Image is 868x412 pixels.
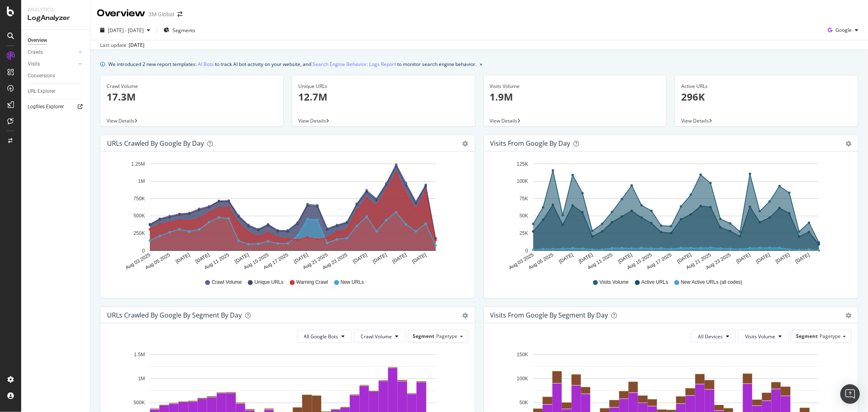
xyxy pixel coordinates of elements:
[508,252,535,271] text: Aug 03 2025
[28,36,47,45] div: Overview
[755,252,771,265] text: [DATE]
[142,248,145,254] text: 0
[107,158,465,271] div: A chart.
[203,252,230,271] text: Aug 11 2025
[490,139,571,147] div: Visits from Google by day
[134,352,145,357] text: 1.5M
[28,72,55,80] div: Conversions
[846,141,851,147] div: gear
[97,7,145,20] div: Overview
[175,252,191,265] text: [DATE]
[321,252,348,271] text: Aug 23 2025
[835,26,852,33] span: Google
[698,333,723,340] span: All Devices
[391,252,408,265] text: [DATE]
[297,330,352,343] button: All Google Bots
[138,376,145,381] text: 1M
[28,60,76,68] a: Visits
[519,213,528,219] text: 50K
[108,27,144,34] span: [DATE] - [DATE]
[796,333,818,340] span: Segment
[626,252,653,271] text: Aug 15 2025
[28,36,84,45] a: Overview
[100,60,858,68] div: info banner
[125,252,151,271] text: Aug 03 2025
[28,48,43,57] div: Crawls
[144,252,171,271] text: Aug 05 2025
[745,333,775,340] span: Visits Volume
[107,83,277,90] div: Crawl Volume
[28,87,55,96] div: URL Explorer
[846,313,851,318] div: gear
[519,230,528,236] text: 25K
[577,252,594,265] text: [DATE]
[28,48,76,57] a: Crawls
[490,90,660,104] p: 1.9M
[646,252,673,271] text: Aug 17 2025
[820,333,841,340] span: Pagetype
[516,376,528,381] text: 100K
[372,252,388,265] text: [DATE]
[100,42,144,49] div: Last update
[691,330,736,343] button: All Devices
[525,248,528,254] text: 0
[586,252,613,271] text: Aug 11 2025
[411,252,427,265] text: [DATE]
[177,11,182,17] div: arrow-right-arrow-left
[558,252,574,265] text: [DATE]
[129,42,144,49] div: [DATE]
[641,279,668,286] span: Active URLs
[107,139,204,147] div: URLs Crawled by Google by day
[519,400,528,406] text: 50K
[107,117,134,124] span: View Details
[262,252,289,271] text: Aug 17 2025
[133,213,145,219] text: 500K
[298,83,469,90] div: Unique URLs
[97,24,153,37] button: [DATE] - [DATE]
[463,141,468,147] div: gear
[28,13,83,23] div: LogAnalyzer
[516,179,528,184] text: 100K
[774,252,791,265] text: [DATE]
[254,279,283,286] span: Unique URLs
[298,117,326,124] span: View Details
[28,72,84,80] a: Conversions
[490,158,848,271] svg: A chart.
[160,24,199,37] button: Segments
[735,252,751,265] text: [DATE]
[313,60,396,68] a: Search Engine Behavior: Logs Report
[198,60,214,68] a: AI Bots
[133,196,145,202] text: 750K
[28,103,64,111] div: Logfiles Explorer
[243,252,270,271] text: Aug 15 2025
[107,90,277,104] p: 17.3M
[195,252,211,265] text: [DATE]
[478,58,484,70] button: close banner
[341,279,364,286] span: New URLs
[352,252,368,265] text: [DATE]
[212,279,242,286] span: Crawl Volume
[527,252,554,271] text: Aug 05 2025
[28,103,84,111] a: Logfiles Explorer
[681,279,742,286] span: New Active URLs (all codes)
[437,333,458,340] span: Pagetype
[490,117,518,124] span: View Details
[28,87,84,96] a: URL Explorer
[173,27,195,34] span: Segments
[361,333,392,340] span: Crawl Volume
[298,90,469,104] p: 12.7M
[234,252,250,265] text: [DATE]
[108,60,477,68] div: We introduced 2 new report templates: to track AI bot activity on your website, and to monitor se...
[490,311,608,319] div: Visits from Google By Segment By Day
[133,400,145,406] text: 500K
[676,252,692,265] text: [DATE]
[681,83,852,90] div: Active URLs
[131,161,145,167] text: 1.25M
[516,352,528,357] text: 150K
[149,10,174,18] div: 3M Global
[28,7,83,13] div: Analytics
[681,117,709,124] span: View Details
[685,252,712,271] text: Aug 21 2025
[794,252,811,265] text: [DATE]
